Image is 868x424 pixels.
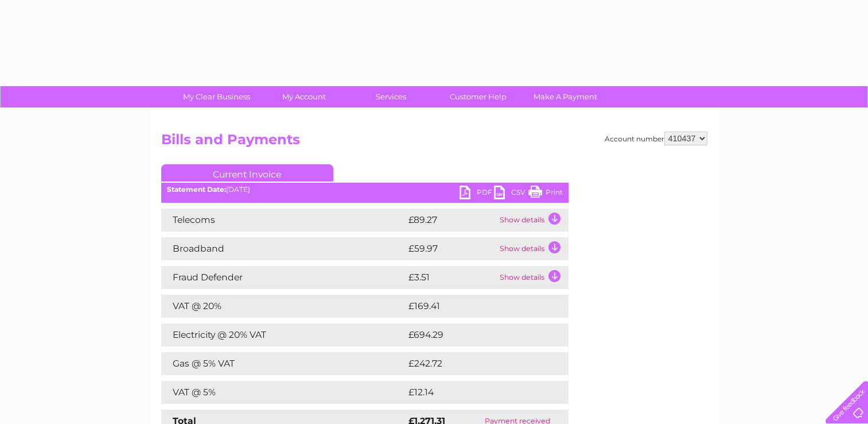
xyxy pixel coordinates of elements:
td: Broadband [161,237,406,260]
td: £169.41 [406,295,547,318]
td: Show details [497,209,569,232]
div: [DATE] [161,186,569,194]
td: Gas @ 5% VAT [161,352,406,375]
td: £12.14 [406,381,543,404]
td: Fraud Defender [161,266,406,289]
td: Electricity @ 20% VAT [161,323,406,346]
a: PDF [460,186,494,202]
a: My Clear Business [169,86,264,107]
td: VAT @ 20% [161,295,406,318]
a: Services [344,86,438,107]
td: £694.29 [406,323,548,346]
a: Customer Help [431,86,526,107]
a: Make A Payment [518,86,613,107]
b: Statement Date: [167,185,226,194]
a: CSV [494,186,528,202]
td: £89.27 [406,209,497,232]
a: My Account [256,86,351,107]
td: VAT @ 5% [161,381,406,404]
td: Telecoms [161,209,406,232]
a: Current Invoice [161,164,333,182]
a: Print [528,186,563,202]
td: Show details [497,237,569,260]
td: £59.97 [406,237,497,260]
div: Account number [605,132,707,145]
h2: Bills and Payments [161,132,707,153]
td: £3.51 [406,266,497,289]
td: £242.72 [406,352,548,375]
td: Show details [497,266,569,289]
